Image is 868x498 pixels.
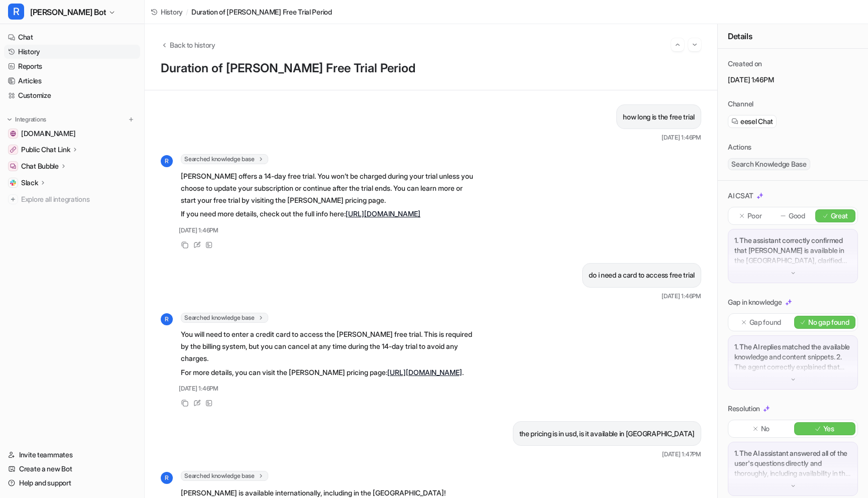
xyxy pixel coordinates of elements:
[734,342,851,372] p: 1. The AI replies matched the available knowledge and content snippets. 2. The agent correctly ex...
[21,161,59,171] p: Chat Bubble
[10,163,16,169] img: Chat Bubble
[181,313,268,323] span: Searched knowledge base
[128,116,135,123] img: menu_add.svg
[589,269,695,281] p: do i need a card to access free trial
[6,116,13,123] img: expand menu
[161,472,173,484] span: R
[161,40,215,50] button: Back to history
[186,7,188,17] span: /
[161,7,183,17] span: History
[21,191,136,207] span: Explore all integrations
[181,328,475,364] p: You will need to enter a credit card to access the [PERSON_NAME] free trial. This is required by ...
[747,211,762,221] p: Poor
[728,404,760,414] p: Resolution
[21,145,70,155] p: Public Chat Link
[4,127,140,141] a: getrella.com[DOMAIN_NAME]
[181,471,268,481] span: Searched knowledge base
[181,366,475,379] p: For more details, you can visit the [PERSON_NAME] pricing page: .
[4,74,140,88] a: Articles
[823,424,834,434] p: Yes
[4,45,140,59] a: History
[662,133,701,142] span: [DATE] 1:46PM
[671,38,684,51] button: Go to previous session
[151,7,183,17] a: History
[790,376,797,383] img: down-arrow
[623,111,695,123] p: how long is the free trial
[728,75,858,85] p: [DATE] 1:46PM
[8,194,18,204] img: explore all integrations
[662,292,701,301] span: [DATE] 1:46PM
[749,317,781,327] p: Gap found
[179,226,219,235] span: [DATE] 1:46PM
[179,384,219,393] span: [DATE] 1:46PM
[808,317,849,327] p: No gap found
[15,115,46,123] p: Integrations
[181,170,475,206] p: [PERSON_NAME] offers a 14-day free trial. You won’t be charged during your trial unless you choos...
[731,116,773,127] a: eesel Chat
[4,192,140,206] a: Explore all integrations
[170,40,215,50] span: Back to history
[789,211,805,221] p: Good
[161,61,701,76] h1: Duration of [PERSON_NAME] Free Trial Period
[8,4,24,20] span: R
[10,147,16,153] img: Public Chat Link
[790,482,797,489] img: down-arrow
[10,180,16,186] img: Slack
[728,59,762,69] p: Created on
[790,270,797,277] img: down-arrow
[761,424,770,434] p: No
[734,235,851,266] p: 1. The assistant correctly confirmed that [PERSON_NAME] is available in the [GEOGRAPHIC_DATA], cl...
[4,59,140,73] a: Reports
[662,450,701,459] span: [DATE] 1:47PM
[21,178,38,188] p: Slack
[4,462,140,476] a: Create a new Bot
[728,297,782,307] p: Gap in knowledge
[728,191,753,201] p: AI CSAT
[674,40,681,49] img: Previous session
[161,313,173,325] span: R
[4,88,140,102] a: Customize
[161,155,173,167] span: R
[4,30,140,44] a: Chat
[181,154,268,164] span: Searched knowledge base
[728,142,751,152] p: Actions
[731,118,738,125] img: eeselChat
[734,448,851,478] p: 1. The AI assistant answered all of the user's questions directly and thoroughly, including avail...
[691,40,698,49] img: Next session
[4,476,140,490] a: Help and support
[191,7,332,17] span: Duration of [PERSON_NAME] Free Trial Period
[728,158,810,170] span: Search Knowledge Base
[728,99,753,109] p: Channel
[740,116,773,127] span: eesel Chat
[30,5,106,19] span: [PERSON_NAME] Bot
[10,131,16,137] img: getrella.com
[387,368,462,377] a: [URL][DOMAIN_NAME]
[718,24,868,49] div: Details
[831,211,848,221] p: Great
[346,209,420,218] a: [URL][DOMAIN_NAME]
[4,448,140,462] a: Invite teammates
[688,38,701,51] button: Go to next session
[181,208,475,220] p: If you need more details, check out the full info here:
[21,129,75,139] span: [DOMAIN_NAME]
[4,114,49,125] button: Integrations
[519,428,695,440] p: the pricing is in usd, is it available in [GEOGRAPHIC_DATA]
